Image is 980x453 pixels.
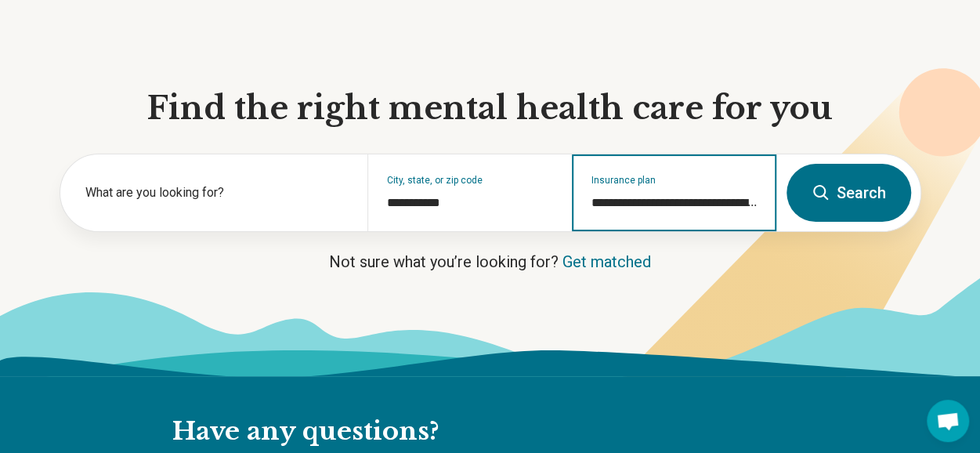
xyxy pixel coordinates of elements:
[927,400,969,442] div: Open chat
[562,252,651,271] a: Get matched
[85,183,349,202] label: What are you looking for?
[60,251,921,273] p: Not sure what you’re looking for?
[787,164,911,222] button: Search
[60,88,921,129] h1: Find the right mental health care for you
[172,415,770,448] h2: Have any questions?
